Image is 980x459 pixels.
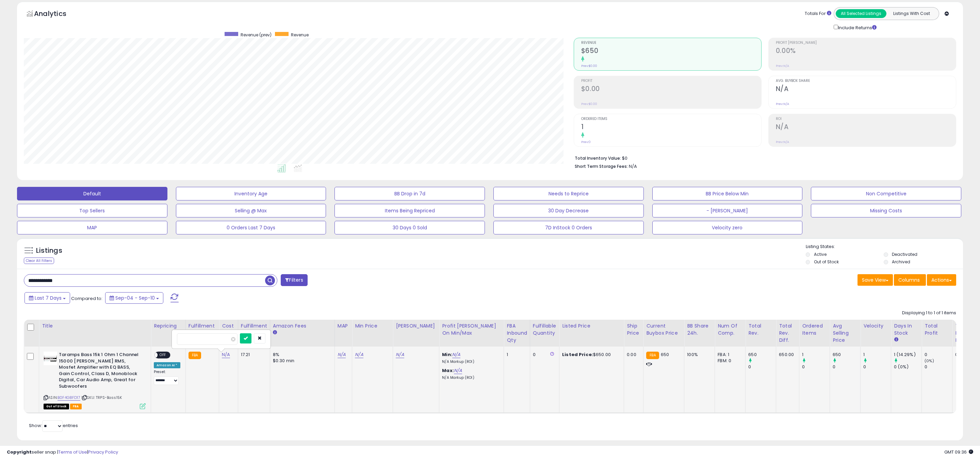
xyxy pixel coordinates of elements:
[562,352,619,358] div: $650.00
[176,187,326,200] button: Inventory Age
[925,322,949,337] div: Total Profit
[442,367,454,374] b: Max:
[396,351,404,358] a: N/A
[863,364,891,370] div: 0
[562,351,593,358] b: Listed Price:
[24,258,54,264] div: Clear All Filters
[44,352,57,365] img: 41tz5OvDh4L._SL40_.jpg
[652,204,803,217] button: - [PERSON_NAME]
[493,221,644,234] button: 7D InStock 0 Orders
[661,351,669,358] span: 650
[273,358,329,364] div: $0.30 min
[581,140,591,144] small: Prev: 0
[454,367,462,374] a: N/A
[806,244,963,250] p: Listing States:
[581,117,761,121] span: Ordered Items
[273,352,329,358] div: 8%
[955,322,968,344] div: Total Profit Diff.
[575,155,621,161] b: Total Inventory Value:
[581,102,597,106] small: Prev: $0.00
[748,364,776,370] div: 0
[58,449,87,455] a: Terms of Use
[955,352,966,358] div: 0.00
[776,85,956,94] h2: N/A
[687,352,709,358] div: 100%
[652,187,803,200] button: BB Price Below Min
[34,9,80,20] h5: Analytics
[814,251,827,257] label: Active
[646,352,659,359] small: FBA
[836,9,886,18] button: All Selected Listings
[811,187,961,200] button: Non Competitive
[894,322,919,337] div: Days In Stock
[857,274,893,286] button: Save View
[898,277,920,283] span: Columns
[902,310,956,316] div: Displaying 1 to 1 of 1 items
[338,322,349,330] div: MAP
[115,295,155,301] span: Sep-04 - Sep-10
[776,140,789,144] small: Prev: N/A
[59,352,142,391] b: Taramps Bass 15k 1 Ohm 1 Channel 15000 [PERSON_NAME] RMS, Mosfet Amplifier with EQ BASS, Gain Con...
[776,123,956,132] h2: N/A
[334,204,485,217] button: Items Being Repriced
[507,352,525,358] div: 1
[36,246,62,255] h5: Listings
[42,322,148,330] div: Title
[748,322,773,337] div: Total Rev.
[925,352,952,358] div: 0
[44,352,146,408] div: ASIN:
[811,204,961,217] button: Missing Costs
[442,375,499,380] p: N/A Markup (ROI)
[154,370,180,385] div: Preset:
[7,449,118,456] div: seller snap | |
[925,364,952,370] div: 0
[894,352,921,358] div: 1 (14.29%)
[718,352,740,358] div: FBA: 1
[396,322,436,330] div: [PERSON_NAME]
[944,449,973,455] span: 2025-09-18 09:36 GMT
[334,221,485,234] button: 30 Days 0 Sold
[442,351,452,358] b: Min:
[533,322,556,337] div: Fulfillable Quantity
[189,352,201,359] small: FBA
[338,351,346,358] a: N/A
[833,322,857,344] div: Avg Selling Price
[581,123,761,132] h2: 1
[533,352,554,358] div: 0
[81,395,122,400] span: | SKU: TRPS-Bass15K
[176,204,326,217] button: Selling @ Max
[281,274,307,286] button: Filters
[442,359,499,364] p: N/A Markup (ROI)
[291,32,309,38] span: Revenue
[222,351,230,358] a: N/A
[241,352,265,358] div: 17.21
[154,322,183,330] div: Repricing
[581,47,761,56] h2: $650
[29,422,78,429] span: Show: entries
[581,41,761,45] span: Revenue
[652,221,803,234] button: Velocity zero
[833,364,860,370] div: 0
[17,204,167,217] button: Top Sellers
[627,352,638,358] div: 0.00
[892,259,910,265] label: Archived
[779,352,794,358] div: 650.00
[575,163,628,169] b: Short Term Storage Fees:
[687,322,712,337] div: BB Share 24h.
[629,163,637,170] span: N/A
[718,322,742,337] div: Num of Comp.
[189,322,216,330] div: Fulfillment
[44,404,69,409] span: All listings that are currently out of stock and unavailable for purchase on Amazon
[88,449,118,455] a: Privacy Policy
[58,395,80,401] a: B0F4G8FD17
[7,449,32,455] strong: Copyright
[334,187,485,200] button: BB Drop in 7d
[776,41,956,45] span: Profit [PERSON_NAME]
[581,85,761,94] h2: $0.00
[627,322,640,337] div: Ship Price
[863,322,888,330] div: Velocity
[17,187,167,200] button: Default
[105,292,163,304] button: Sep-04 - Sep-10
[925,358,934,364] small: (0%)
[222,322,235,330] div: Cost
